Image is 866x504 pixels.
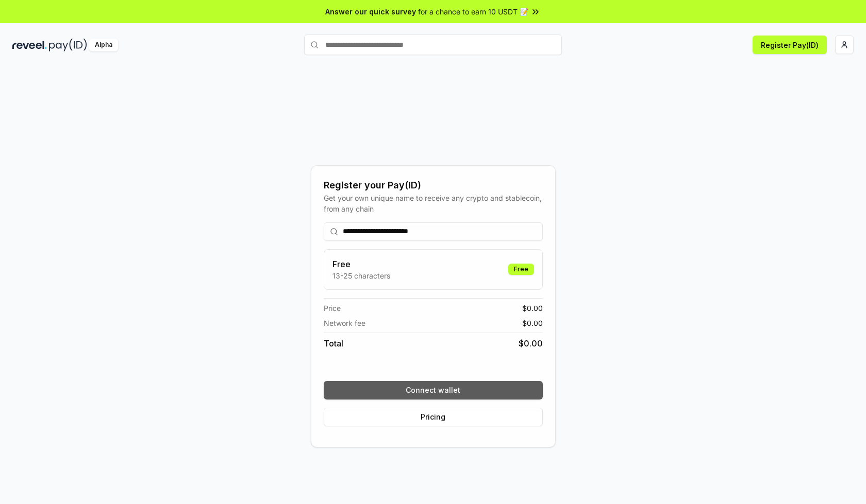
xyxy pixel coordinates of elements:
span: Network fee [324,318,365,328]
img: pay_id [49,39,87,51]
img: reveel_dark [12,39,47,51]
button: Register Pay(ID) [753,36,827,54]
span: $ 0.00 [522,318,543,328]
span: Price [324,303,341,314]
span: Answer our quick survey [325,6,416,17]
h3: Free [332,258,390,270]
div: Register your Pay(ID) [324,178,543,193]
div: Alpha [89,39,118,51]
span: $ 0.00 [522,303,543,314]
span: Total [324,337,343,350]
span: $ 0.00 [519,337,543,350]
button: Pricing [324,408,543,426]
p: 13-25 characters [332,270,390,281]
div: Get your own unique name to receive any crypto and stablecoin, from any chain [324,193,543,214]
div: Free [508,264,534,275]
span: for a chance to earn 10 USDT 📝 [418,6,528,17]
button: Connect wallet [324,381,543,399]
